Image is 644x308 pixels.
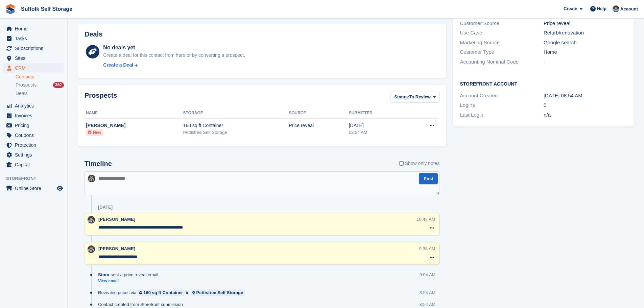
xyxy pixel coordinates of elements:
[564,5,577,12] span: Create
[544,48,627,56] div: Home
[15,184,55,193] span: Online Store
[460,80,627,87] h2: Storefront Account
[85,160,112,168] h2: Timeline
[349,122,406,129] div: [DATE]
[191,289,245,296] a: Pettistree Self Storage
[3,131,64,140] a: menu
[15,53,55,63] span: Sites
[15,111,55,120] span: Invoices
[5,4,16,14] img: stora-icon-8386f47178a22dfd0bd8f6a31ec36ba5ce8667c1dd55bd0f319d3a0aa187defe.svg
[98,278,162,284] a: View email
[289,122,349,129] div: Price reveal
[53,82,64,88] div: 362
[544,20,627,27] div: Price reveal
[15,101,55,111] span: Analytics
[88,175,95,182] img: Lisa Furneaux
[103,44,245,52] div: No deals yet
[3,44,64,53] a: menu
[103,62,245,69] a: Create a Deal
[420,301,436,308] div: 8:54 AM
[103,52,245,59] div: Create a deal for this contact from here or by converting a prospect.
[399,160,440,167] label: Show only notes
[15,131,55,140] span: Coupons
[349,108,406,119] th: Submitted
[3,34,64,43] a: menu
[15,140,55,150] span: Protection
[3,150,64,160] a: menu
[460,58,543,66] div: Accounting Nominal Code
[544,111,627,119] div: n/a
[613,5,619,12] img: Lisa Furneaux
[420,271,436,278] div: 9:04 AM
[460,48,543,56] div: Customer Type
[409,94,430,100] span: To Review
[98,205,113,210] div: [DATE]
[3,121,64,130] a: menu
[18,3,75,15] a: Suffolk Self Storage
[3,63,64,73] a: menu
[15,24,55,33] span: Home
[143,289,183,296] div: 160 sq ft Container
[3,111,64,120] a: menu
[419,245,435,252] div: 9:38 AM
[3,140,64,150] a: menu
[544,29,627,37] div: Refurb/renovation
[15,160,55,169] span: Capital
[3,160,64,169] a: menu
[183,129,289,136] div: Pettistree Self Storage
[419,173,438,184] button: Post
[98,246,135,251] span: [PERSON_NAME]
[98,289,248,296] div: Revealed prices via in
[460,39,543,47] div: Marketing Source
[3,184,64,193] a: menu
[3,53,64,63] a: menu
[399,160,404,167] input: Show only notes
[390,92,439,103] button: Status: To Review
[138,289,185,296] a: 160 sq ft Container
[16,74,64,80] a: Contacts
[6,175,67,182] span: Storefront
[16,90,64,97] a: Deals
[394,94,409,100] span: Status:
[88,216,95,223] img: Lisa Furneaux
[417,216,435,222] div: 10:48 AM
[98,217,135,222] span: [PERSON_NAME]
[3,24,64,33] a: menu
[544,92,627,100] div: [DATE] 08:54 AM
[16,82,37,88] span: Prospects
[88,245,95,253] img: Lisa Furneaux
[15,150,55,160] span: Settings
[597,5,606,12] span: Help
[85,108,183,119] th: Name
[98,301,186,308] div: Contact created from Storefront submission
[103,62,133,69] div: Create a Deal
[86,129,103,136] li: New
[85,30,102,38] h2: Deals
[460,101,543,109] div: Logins
[16,81,64,89] a: Prospects 362
[15,34,55,43] span: Tasks
[183,122,289,129] div: 160 sq ft Container
[85,92,117,104] h2: Prospects
[183,108,289,119] th: Storage
[86,122,183,129] div: [PERSON_NAME]
[460,111,543,119] div: Last Login
[460,20,543,27] div: Customer Source
[349,129,406,136] div: 08:54 AM
[544,58,627,66] div: -
[196,289,243,296] div: Pettistree Self Storage
[460,92,543,100] div: Account Created
[420,289,436,296] div: 8:54 AM
[620,6,638,13] span: Account
[3,101,64,111] a: menu
[16,90,28,97] span: Deals
[460,29,543,37] div: Use Case
[15,121,55,130] span: Pricing
[98,271,162,278] div: sent a price reveal email
[289,108,349,119] th: Source
[15,63,55,73] span: CRM
[544,101,627,109] div: 0
[98,271,109,278] span: Stora
[15,44,55,53] span: Subscriptions
[56,184,64,192] a: Preview store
